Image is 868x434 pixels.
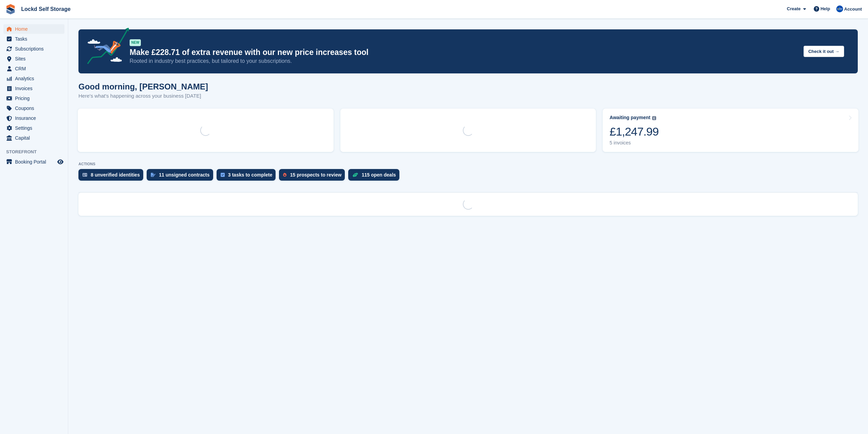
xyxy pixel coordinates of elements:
a: menu [3,24,64,34]
span: Create [787,5,800,12]
img: task-75834270c22a3079a89374b754ae025e5fb1db73e45f91037f5363f120a921f8.svg [221,173,225,177]
div: 15 prospects to review [290,172,341,178]
div: 115 open deals [362,172,396,178]
a: menu [3,103,64,113]
span: Home [15,24,56,34]
a: 11 unsigned contracts [147,169,217,184]
a: Awaiting payment £1,247.99 5 invoices [603,109,858,152]
div: 8 unverified identities [91,172,140,178]
div: 11 unsigned contracts [159,172,210,178]
img: icon-info-grey-7440780725fd019a000dd9b08b2336e03edf1995a4989e88bcd33f0948082b44.svg [652,116,656,120]
img: contract_signature_icon-13c848040528278c33f63329250d36e43548de30e8caae1d1a13099fd9432cc5.svg [151,173,156,177]
button: Check it out → [804,46,844,57]
a: menu [3,94,64,103]
span: Insurance [15,113,56,123]
a: 115 open deals [348,169,402,184]
span: Tasks [15,34,56,44]
div: Awaiting payment [609,115,650,121]
h1: Good morning, [PERSON_NAME] [78,82,208,91]
span: Capital [15,133,56,143]
p: Make £228.71 of extra revenue with our new price increases tool [130,47,798,57]
img: deal-1b604bf984904fb50ccaf53a9ad4b4a5d6e5aea283cecdc64d6e3604feb123c2.svg [352,172,358,177]
img: Jonny Bleach [836,5,843,12]
a: menu [3,133,64,143]
img: price-adjustments-announcement-icon-8257ccfd72463d97f412b2fc003d46551f7dbcb40ab6d574587a9cd5c0d94... [82,28,129,67]
span: Subscriptions [15,44,56,54]
span: Storefront [6,149,68,155]
a: Lockd Self Storage [18,3,73,15]
a: menu [3,44,64,54]
span: Invoices [15,84,56,93]
span: Coupons [15,103,56,113]
a: Preview store [56,158,64,166]
a: 8 unverified identities [78,169,147,184]
a: menu [3,157,64,167]
div: 3 tasks to complete [228,172,273,178]
span: Sites [15,54,56,64]
div: £1,247.99 [609,125,659,139]
p: Rooted in industry best practices, but tailored to your subscriptions. [130,57,798,65]
span: CRM [15,64,56,73]
span: Pricing [15,94,56,103]
span: Analytics [15,74,56,83]
a: 3 tasks to complete [217,169,279,184]
a: menu [3,54,64,64]
a: menu [3,74,64,83]
a: 15 prospects to review [279,169,348,184]
span: Settings [15,123,56,133]
div: NEW [130,39,141,46]
a: menu [3,113,64,123]
a: menu [3,84,64,93]
p: ACTIONS [78,162,858,166]
div: 5 invoices [609,140,659,146]
img: stora-icon-8386f47178a22dfd0bd8f6a31ec36ba5ce8667c1dd55bd0f319d3a0aa187defe.svg [5,4,16,14]
span: Help [821,5,830,12]
span: Booking Portal [15,157,56,167]
img: prospect-51fa495bee0391a8d652442698ab0144808aea92771e9ea1ae160a38d050c398.svg [283,173,286,177]
a: menu [3,34,64,44]
p: Here's what's happening across your business [DATE] [78,92,208,100]
img: verify_identity-adf6edd0f0f0b5bbfe63781bf79b02c33cf7c696d77639b501bdc392416b5a36.svg [83,173,87,177]
a: menu [3,64,64,73]
span: Account [844,6,862,13]
a: menu [3,123,64,133]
